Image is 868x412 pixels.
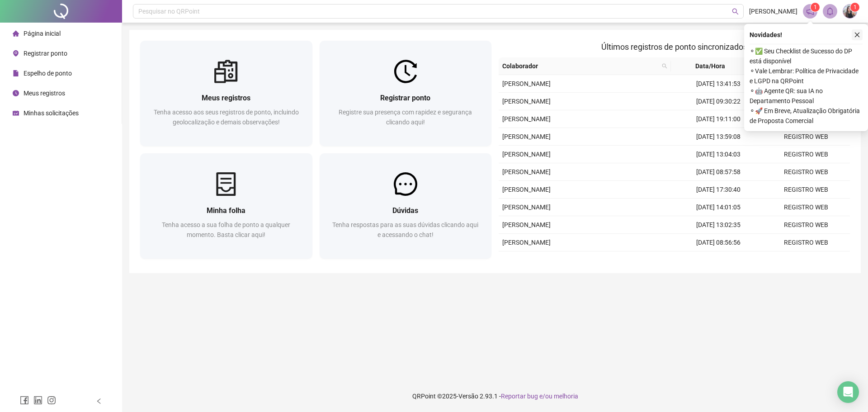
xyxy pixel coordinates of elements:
[380,94,430,102] span: Registrar ponto
[502,168,551,175] span: [PERSON_NAME]
[750,106,863,126] span: ⚬ 🚀 Em Breve, Atualização Obrigatória de Proposta Comercial
[502,80,551,87] span: [PERSON_NAME]
[854,4,857,10] span: 1
[762,163,850,181] td: REGISTRO WEB
[837,381,859,403] div: Open Intercom Messenger
[207,206,245,215] span: Minha folha
[13,110,19,116] span: schedule
[24,70,72,77] span: Espelho de ponto
[122,380,868,412] footer: QRPoint © 2025 - 2.93.1 -
[13,30,19,37] span: home
[24,109,79,117] span: Minhas solicitações
[458,393,478,400] span: Versão
[24,90,65,97] span: Meus registros
[762,199,850,216] td: REGISTRO WEB
[671,57,757,75] th: Data/Hora
[750,86,863,106] span: ⚬ 🤖 Agente QR: sua IA no Departamento Pessoal
[814,4,817,10] span: 1
[675,75,762,93] td: [DATE] 13:41:53
[750,66,863,86] span: ⚬ Vale Lembrar: Política de Privacidade e LGPD na QRPoint
[332,221,478,238] span: Tenha respostas para as suas dúvidas clicando aqui e acessando o chat!
[502,133,551,140] span: [PERSON_NAME]
[826,7,834,15] span: bell
[13,70,19,76] span: file
[502,115,551,123] span: [PERSON_NAME]
[675,146,762,163] td: [DATE] 13:04:03
[675,128,762,146] td: [DATE] 13:59:08
[33,396,42,405] span: linkedin
[502,98,551,105] span: [PERSON_NAME]
[13,50,19,57] span: environment
[811,3,820,12] sup: 1
[47,396,56,405] span: instagram
[13,90,19,96] span: clock-circle
[675,61,746,71] span: Data/Hora
[854,32,860,38] span: close
[501,393,578,400] span: Reportar bug e/ou melhoria
[502,186,551,193] span: [PERSON_NAME]
[806,7,814,15] span: notification
[140,41,312,146] a: Meus registrosTenha acesso aos seus registros de ponto, incluindo geolocalização e demais observa...
[749,6,797,16] span: [PERSON_NAME]
[20,396,29,405] span: facebook
[675,251,762,269] td: [DATE] 17:30:32
[339,109,472,126] span: Registre sua presença com rapidez e segurança clicando aqui!
[320,153,492,259] a: DúvidasTenha respostas para as suas dúvidas clicando aqui e acessando o chat!
[762,128,850,146] td: REGISTRO WEB
[502,221,551,228] span: [PERSON_NAME]
[675,110,762,128] td: [DATE] 19:11:00
[660,59,669,73] span: search
[162,221,290,238] span: Tenha acesso a sua folha de ponto a qualquer momento. Basta clicar aqui!
[662,63,667,69] span: search
[675,216,762,234] td: [DATE] 13:02:35
[762,146,850,163] td: REGISTRO WEB
[320,41,492,146] a: Registrar pontoRegistre sua presença com rapidez e segurança clicando aqui!
[675,199,762,216] td: [DATE] 14:01:05
[732,8,739,15] span: search
[675,163,762,181] td: [DATE] 08:57:58
[202,94,250,102] span: Meus registros
[750,46,863,66] span: ⚬ ✅ Seu Checklist de Sucesso do DP está disponível
[392,206,418,215] span: Dúvidas
[502,151,551,158] span: [PERSON_NAME]
[675,93,762,110] td: [DATE] 09:30:22
[140,153,312,259] a: Minha folhaTenha acesso a sua folha de ponto a qualquer momento. Basta clicar aqui!
[502,239,551,246] span: [PERSON_NAME]
[24,50,67,57] span: Registrar ponto
[24,30,61,37] span: Página inicial
[762,216,850,234] td: REGISTRO WEB
[154,109,299,126] span: Tenha acesso aos seus registros de ponto, incluindo geolocalização e demais observações!
[850,3,859,12] sup: Atualize o seu contato no menu Meus Dados
[843,5,857,18] img: 69463
[762,251,850,269] td: REGISTRO WEB
[750,30,782,40] span: Novidades !
[502,61,658,71] span: Colaborador
[675,181,762,199] td: [DATE] 17:30:40
[96,398,102,404] span: left
[675,234,762,251] td: [DATE] 08:56:56
[601,42,747,52] span: Últimos registros de ponto sincronizados
[762,181,850,199] td: REGISTRO WEB
[502,204,551,211] span: [PERSON_NAME]
[762,234,850,251] td: REGISTRO WEB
